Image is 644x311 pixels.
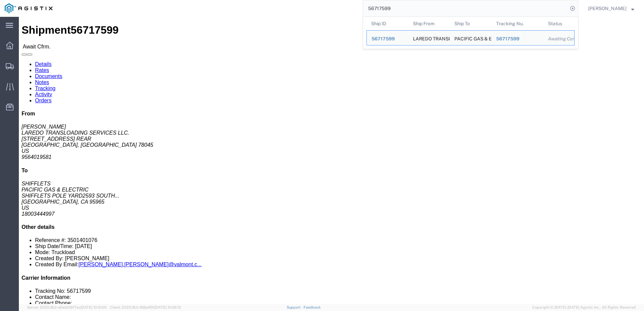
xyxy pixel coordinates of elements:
[588,4,635,12] button: [PERSON_NAME]
[413,31,445,45] div: LAREDO TRANSLOADING SERVICES LLC.
[454,31,487,45] div: PACIFIC GAS & ELECTRIC
[372,36,395,41] span: 56717599
[450,17,491,30] th: Ship To
[27,305,107,309] span: Server: 2025.18.0-a0edd1917ac
[372,35,404,42] div: 56717599
[5,3,53,13] img: logo
[491,17,544,30] th: Tracking Nu.
[496,36,519,41] span: 56717599
[408,17,450,30] th: Ship From
[588,5,626,12] span: Justin Chao
[496,35,539,42] div: 56717599
[548,35,570,42] div: Awaiting Confirmation
[363,0,568,16] input: Search for shipment number, reference number
[155,305,181,309] span: [DATE] 10:06:13
[19,17,644,304] iframe: FS Legacy Container
[287,305,303,309] a: Support
[366,17,408,30] th: Ship ID
[366,17,578,49] table: Search Results
[110,305,181,309] span: Client: 2025.18.0-198a450
[80,305,107,309] span: [DATE] 10:10:00
[303,305,321,309] a: Feedback
[532,305,636,310] span: Copyright © [DATE]-[DATE] Agistix Inc., All Rights Reserved
[543,17,575,30] th: Status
